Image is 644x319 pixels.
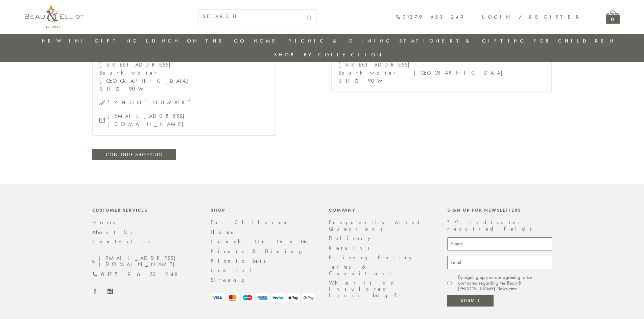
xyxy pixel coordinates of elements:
[211,229,236,236] a: Home
[329,263,396,276] a: Terms & Conditions
[211,248,309,255] a: Picnic & Dining
[99,112,269,128] p: [EMAIL_ADDRESS][DOMAIN_NAME]
[447,207,552,213] div: Sign up for newsletters
[329,207,434,213] div: Company
[331,46,552,92] address: [PERSON_NAME] [STREET_ADDRESS] Southwater, [GEOGRAPHIC_DATA] RH13 9UW
[447,219,552,232] p: " " indicates required fields
[329,244,374,251] a: Returns
[211,219,292,226] a: For Children
[329,254,415,261] a: Privacy Policy
[92,207,197,213] div: Customer Services
[92,238,154,245] a: Contact Us
[92,46,276,136] address: [PERSON_NAME] [STREET_ADDRESS] Southwater, [GEOGRAPHIC_DATA] RH13 9UW
[92,219,117,226] a: Home
[211,238,311,245] a: Lunch On The Go
[288,37,392,44] a: Picnic & Dining
[211,293,315,302] img: payment-logos.png
[329,235,374,242] a: Delivery
[211,207,315,213] div: Shop
[99,99,269,107] p: [PHONE_NUMBER]
[92,149,176,160] a: Continue shopping
[146,37,246,44] a: Lunch On The Go
[447,237,552,250] input: Name
[606,10,620,24] a: 0
[396,14,465,20] a: 01279 653 249
[92,271,177,277] a: 01279 653 249
[211,267,256,274] a: New in!
[533,37,616,44] a: For Children
[92,255,197,268] a: [EMAIL_ADDRESS][DOMAIN_NAME]
[458,274,552,292] label: By signing up you are agreeing to be contacted regarding the Beau & [PERSON_NAME] Newsletter.
[211,257,270,264] a: Picnic Sets
[329,279,402,299] a: What is an Insulated Lunch bag?
[447,256,552,269] input: Email
[42,37,87,44] a: New in!
[198,9,303,23] input: SEARCH
[399,37,526,44] a: Stationery & Gifting
[95,37,139,44] a: Gifting
[447,295,494,307] input: Submit
[254,37,281,44] a: Home
[274,51,383,58] a: Shop by collection
[482,14,582,20] a: Login / Register
[92,229,137,236] a: About Us
[329,219,424,232] a: Frequently Asked Questions
[211,276,254,284] a: Sitemap
[25,5,84,28] img: logo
